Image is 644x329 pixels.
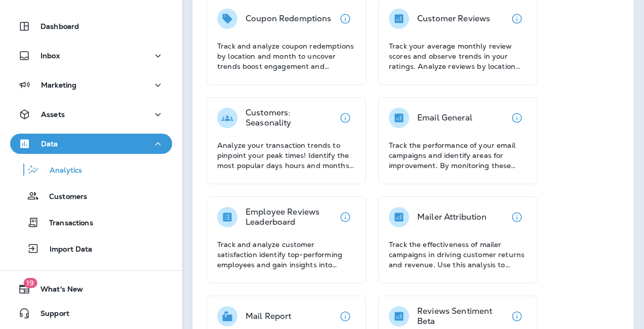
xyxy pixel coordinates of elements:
p: Transactions [39,219,93,228]
button: View details [507,207,527,227]
p: Analyze your transaction trends to pinpoint your peak times! Identify the most popular days hours... [217,140,355,171]
button: View details [335,207,355,227]
span: What's New [30,285,83,297]
p: Assets [41,110,65,118]
p: Coupon Redemptions [246,14,332,24]
p: Data [41,140,58,148]
button: Inbox [10,46,172,66]
button: View details [335,306,355,326]
button: Analytics [10,159,172,180]
p: Inbox [41,52,60,60]
p: Track your average monthly review scores and observe trends in your ratings. Analyze reviews by l... [389,41,527,71]
span: Support [30,309,69,321]
p: Email General [417,113,472,123]
p: Track and analyze customer satisfaction identify top-performing employees and gain insights into ... [217,239,355,270]
button: View details [507,9,527,29]
button: Marketing [10,75,172,95]
button: Import Data [10,238,172,259]
p: Customer Reviews [417,14,490,24]
p: Marketing [41,81,76,89]
p: Track the effectiveness of mailer campaigns in driving customer returns and revenue. Use this ana... [389,239,527,270]
p: Import Data [39,245,93,255]
p: Reviews Sentiment Beta [417,306,507,326]
button: Dashboard [10,16,172,36]
p: Mail Report [246,311,292,321]
button: Data [10,134,172,154]
button: View details [507,108,527,128]
p: Track and analyze coupon redemptions by location and month to uncover trends boost engagement and... [217,41,355,71]
button: Transactions [10,212,172,233]
p: Mailer Attribution [417,212,487,222]
span: 19 [23,278,37,288]
p: Customers [39,192,87,202]
button: View details [335,108,355,128]
p: Analytics [39,166,82,176]
button: 19What's New [10,279,172,299]
button: View details [507,306,527,326]
button: Support [10,303,172,323]
button: View details [335,9,355,29]
p: Track the performance of your email campaigns and identify areas for improvement. By monitoring t... [389,140,527,171]
button: Customers [10,185,172,207]
button: Assets [10,104,172,125]
p: Customers: Seasonality [246,108,335,128]
p: Dashboard [41,22,79,30]
p: Employee Reviews Leaderboard [246,207,335,227]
